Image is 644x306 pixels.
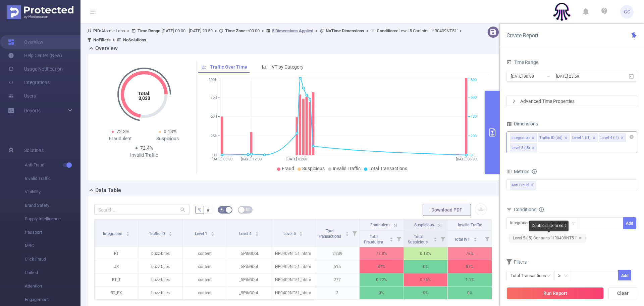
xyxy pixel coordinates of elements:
i: icon: bar-chart [262,65,267,69]
span: Time Range [506,60,538,65]
div: Sort [345,231,349,235]
span: Reports [24,108,41,113]
button: Clear [608,287,637,299]
tspan: [DATE] 06:00 [456,157,477,161]
i: icon: close [621,136,624,140]
span: 0.13% [164,129,176,134]
span: GC [624,5,630,18]
p: buzz-bites [139,260,183,273]
p: 2 [315,286,359,299]
span: Solutions [24,144,44,157]
span: MRC [25,239,80,253]
li: Integration [510,133,537,142]
p: HR0409NT51_hbtm [271,273,315,286]
a: Help Center (New) [8,49,62,62]
b: Time Zone: [225,28,247,33]
i: icon: caret-up [473,236,477,238]
i: icon: caret-down [168,233,172,235]
i: icon: close [592,136,596,140]
h2: Overview [95,44,118,52]
div: Fraudulent [97,135,144,142]
div: Traffic ID (tid) [539,133,562,142]
tspan: 0 [471,153,473,157]
tspan: Total: [138,91,150,96]
b: No Filters [93,37,111,42]
tspan: 25% [211,134,217,138]
i: icon: right [512,99,516,103]
i: icon: user [87,29,93,33]
span: Click Fraud [25,253,80,266]
i: icon: down [572,221,576,226]
div: ≥ [558,270,565,281]
p: _5PihGQpL [227,273,271,286]
img: Protected Media [7,5,73,19]
tspan: 50% [211,115,217,119]
p: content [183,260,227,273]
p: RT [95,247,139,260]
tspan: 400 [471,115,477,119]
button: Add [618,270,631,281]
p: 0% [360,286,404,299]
i: icon: close [532,146,535,150]
div: Sort [389,236,393,240]
span: # [207,207,210,213]
p: content [183,247,227,260]
span: Invalid Traffic [458,223,482,227]
p: 87% [448,260,492,273]
i: icon: close-circle [630,135,634,139]
div: Integration [512,133,530,142]
p: HR0409NT51_hbtm [271,260,315,273]
p: buzz-bites [139,273,183,286]
p: buzz-bites [139,247,183,260]
button: Run Report [506,287,604,299]
input: End date [555,72,610,81]
p: 2,239 [315,247,359,260]
i: Filter menu [482,231,492,247]
p: 277 [315,273,359,286]
span: > [458,28,464,33]
li: Level 1 (l1) [571,133,598,142]
span: Invalid Traffic [25,172,80,185]
p: 0.36% [404,273,448,286]
span: Brand Safety [25,199,80,212]
p: 78% [448,247,492,260]
span: > [364,28,371,33]
span: Conditions [514,207,544,212]
p: content [183,273,227,286]
span: ✕ [531,181,534,189]
div: icon: rightAdvanced Time Properties [507,95,637,107]
i: icon: info-circle [532,169,537,174]
i: icon: caret-down [126,233,130,235]
i: icon: caret-up [389,236,393,238]
span: 72.4% [140,145,153,151]
i: icon: caret-up [255,231,259,233]
p: 1.1% [448,273,492,286]
i: icon: caret-up [434,236,437,238]
tspan: 0% [213,153,217,157]
p: RT_EX [95,286,139,299]
i: icon: close [578,236,582,240]
span: > [313,28,320,33]
li: Level 4 (l4) [599,133,626,142]
span: Anti-Fraud [510,181,536,190]
a: Reports [24,104,41,117]
div: Sort [299,231,303,235]
p: 0% [404,286,448,299]
span: Supply Intelligence [25,212,80,226]
input: Search... [94,204,190,215]
i: icon: caret-down [389,239,393,241]
p: 0% [448,286,492,299]
b: Time Range: [138,28,162,33]
span: Filters [506,259,527,265]
i: icon: line-chart [202,65,206,69]
a: Overview [8,35,43,49]
div: Level 4 (l4) [600,133,619,142]
i: icon: close [564,136,568,140]
tspan: 3,033 [138,95,150,101]
a: Integrations [8,76,50,89]
span: Suspicious [302,166,325,171]
li: Traffic ID (tid) [538,133,570,142]
span: Integration [103,231,123,236]
span: Atomic Labs [DATE] 00:00 - [DATE] 23:59 +00:00 [87,28,464,42]
span: Total Transactions [369,166,407,171]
